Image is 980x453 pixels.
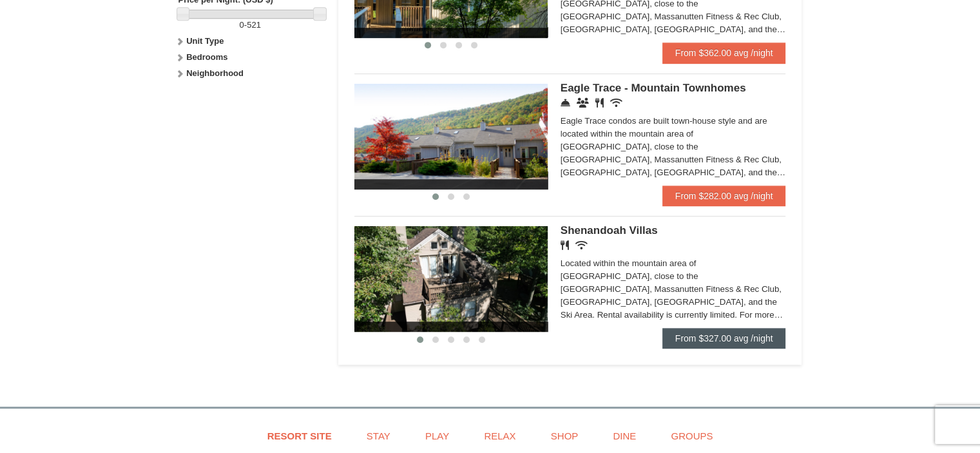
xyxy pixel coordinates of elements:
[561,240,569,250] i: Restaurant
[595,98,604,108] i: Restaurant
[561,257,786,322] div: Located within the mountain area of [GEOGRAPHIC_DATA], close to the [GEOGRAPHIC_DATA], Massanutte...
[575,240,588,250] i: Wireless Internet (free)
[561,224,658,236] span: Shenandoah Villas
[561,115,786,179] div: Eagle Trace condos are built town-house style and are located within the mountain area of [GEOGRA...
[655,421,729,450] a: Groups
[561,98,570,108] i: Concierge Desk
[240,20,244,30] span: 0
[535,421,595,450] a: Shop
[610,98,622,108] i: Wireless Internet (free)
[186,36,224,46] strong: Unit Type
[662,328,786,349] a: From $327.00 avg /night
[409,421,465,450] a: Play
[186,52,227,62] strong: Bedrooms
[251,421,348,450] a: Resort Site
[561,82,746,94] span: Eagle Trace - Mountain Townhomes
[597,421,652,450] a: Dine
[662,43,786,63] a: From $362.00 avg /night
[662,186,786,206] a: From $282.00 avg /night
[351,421,407,450] a: Stay
[577,98,589,108] i: Conference Facilities
[468,421,532,450] a: Relax
[247,20,261,30] span: 521
[178,19,322,32] label: -
[186,68,244,78] strong: Neighborhood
